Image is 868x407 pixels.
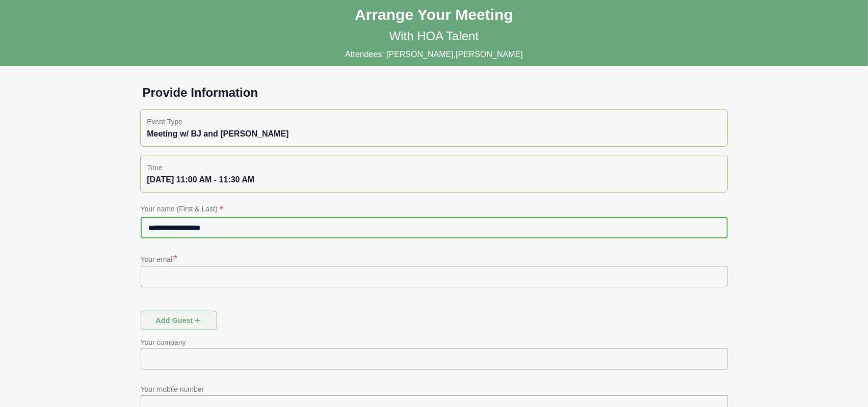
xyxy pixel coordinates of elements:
p: With HOA Talent [389,28,479,44]
div: [DATE] 11:00 AM - 11:30 AM [147,174,721,186]
p: Attendees: [PERSON_NAME],[PERSON_NAME] [345,48,523,61]
p: Your mobile number [141,383,728,395]
h1: Provide Information [135,85,734,101]
p: Event Type [147,116,721,128]
p: Your name (First & Last) [141,203,728,217]
span: Add guest [155,311,202,330]
button: Add guest [141,311,217,330]
div: Meeting w/ BJ and [PERSON_NAME] [147,128,721,140]
p: Your company [141,336,728,348]
p: Time [147,161,721,174]
p: Your email [141,252,728,266]
h1: Arrange Your Meeting [355,6,513,24]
